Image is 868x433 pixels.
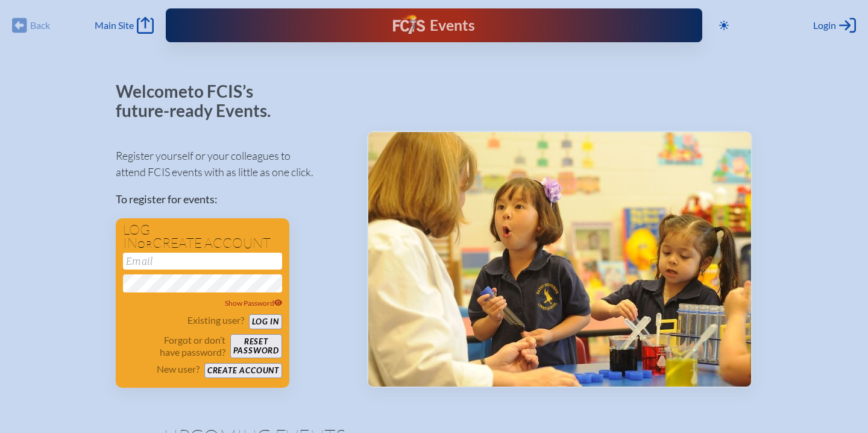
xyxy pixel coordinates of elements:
[95,19,134,31] span: Main Site
[368,132,751,387] img: Events
[230,334,282,358] button: Resetpassword
[204,363,282,378] button: Create account
[157,363,200,375] p: New user?
[225,299,283,308] span: Show Password
[116,148,348,180] p: Register yourself or your colleagues to attend FCIS events with as little as one click.
[187,314,244,326] p: Existing user?
[123,334,225,358] p: Forgot or don’t have password?
[116,82,285,120] p: Welcome to FCIS’s future-ready Events.
[137,238,153,250] span: or
[249,314,282,329] button: Log in
[95,17,154,34] a: Main Site
[813,19,836,31] span: Login
[123,223,282,250] h1: Log in create account
[319,14,549,36] div: FCIS Events — Future ready
[123,253,282,270] input: Email
[116,191,348,207] p: To register for events:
